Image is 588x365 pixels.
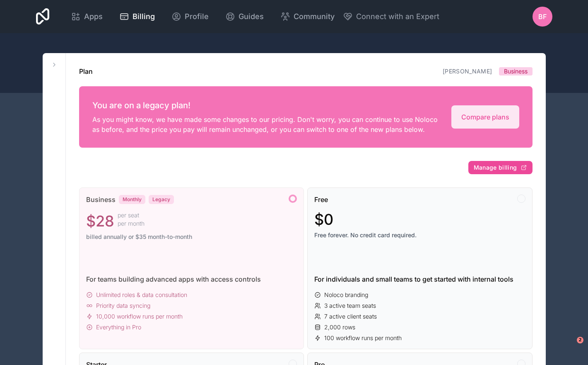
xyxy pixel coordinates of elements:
[96,302,150,310] span: Priority data syncing
[356,11,439,22] span: Connect with an Expert
[133,11,155,22] span: Billing
[324,334,402,342] span: 100 workflow runs per month
[149,195,174,204] div: Legacy
[96,323,141,331] span: Everything in Pro
[504,67,528,75] span: Business
[86,233,297,241] span: billed annually or $35 month-to-month
[314,231,525,239] span: Free forever. No credit card required.
[324,302,376,310] span: 3 active team seats
[92,100,441,111] h2: You are on a legacy plan!
[314,274,525,284] div: For individuals and small teams to get started with internal tools
[474,164,517,171] span: Manage billing
[314,195,328,204] span: Free
[294,11,335,22] span: Community
[577,337,583,343] span: 2
[118,211,145,219] span: per seat
[64,7,109,26] a: Apps
[343,11,439,22] button: Connect with an Expert
[79,66,93,76] h1: Plan
[324,323,355,331] span: 2,000 rows
[84,11,103,22] span: Apps
[96,291,187,299] span: Unlimited roles & data consultation
[185,11,209,22] span: Profile
[314,211,333,228] span: $0
[538,12,547,22] span: BF
[468,161,533,174] button: Manage billing
[118,219,145,228] span: per month
[443,68,492,75] a: [PERSON_NAME]
[86,274,297,284] div: For teams building advanced apps with access controls
[119,195,145,204] div: Monthly
[560,337,580,357] iframe: Intercom live chat
[324,291,368,299] span: Noloco branding
[86,213,114,229] span: $28
[219,7,270,26] a: Guides
[96,312,183,321] span: 10,000 workflow runs per month
[274,7,341,26] a: Community
[239,11,264,22] span: Guides
[92,114,441,134] p: As you might know, we have made some changes to our pricing. Don't worry, you can continue to use...
[113,7,161,26] a: Billing
[86,195,116,204] span: Business
[451,105,519,129] a: Compare plans
[324,312,377,321] span: 7 active client seats
[165,7,215,26] a: Profile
